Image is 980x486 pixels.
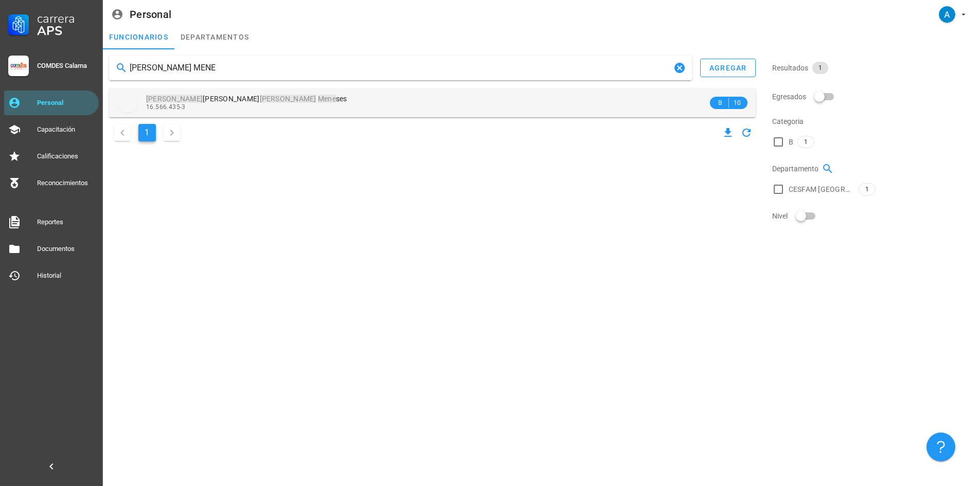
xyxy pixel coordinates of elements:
[138,124,156,141] button: Página actual, página 1
[700,59,756,77] button: agregar
[37,12,95,25] div: Carrera
[146,103,186,111] span: 16.566.435-3
[37,62,95,70] div: COMDES Calama
[130,60,671,76] input: Buscar funcionarios…
[109,121,185,144] nav: Navegación de paginación
[716,98,724,108] span: B
[772,56,974,80] div: Resultados
[37,25,95,37] div: APS
[130,9,171,20] div: Personal
[4,117,99,142] a: Capacitación
[117,93,138,113] div: avatar
[733,98,741,108] span: 10
[673,62,686,74] button: Clear
[103,25,174,49] a: funcionarios
[146,95,347,103] span: [PERSON_NAME] ses
[4,91,99,115] a: Personal
[818,62,822,74] span: 1
[789,184,854,194] span: CESFAM [GEOGRAPHIC_DATA]
[37,272,95,280] div: Historial
[789,137,793,147] span: B
[146,95,203,103] mark: [PERSON_NAME]
[37,99,95,107] div: Personal
[772,84,974,109] div: Egresados
[4,263,99,288] a: Historial
[4,171,99,195] a: Reconocimientos
[4,237,99,261] a: Documentos
[4,144,99,169] a: Calificaciones
[174,25,255,49] a: departamentos
[804,136,808,148] span: 1
[260,95,316,103] mark: [PERSON_NAME]
[939,6,955,23] div: avatar
[865,184,869,195] span: 1
[772,156,974,181] div: Departamento
[709,64,747,72] div: agregar
[772,109,974,134] div: Categoria
[772,204,974,228] div: Nivel
[37,152,95,160] div: Calificaciones
[37,179,95,187] div: Reconocimientos
[37,125,95,134] div: Capacitación
[318,95,336,103] mark: Mene
[4,210,99,235] a: Reportes
[37,218,95,226] div: Reportes
[37,245,95,253] div: Documentos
